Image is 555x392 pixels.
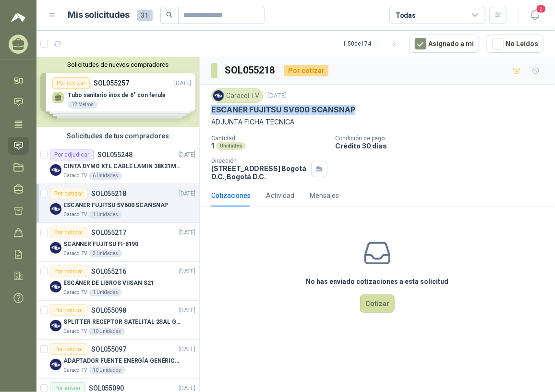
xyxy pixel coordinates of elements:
h3: No has enviado cotizaciones a esta solicitud [306,276,449,287]
div: Por cotizar [50,266,87,277]
div: 10 Unidades [89,328,125,335]
img: Logo peakr [11,12,25,23]
p: ESCANER FUJITSU SV600 SCANSNAP [211,105,355,115]
span: 31 [137,10,153,21]
p: SOL055097 [91,346,126,353]
img: Company Logo [50,320,61,331]
button: 2 [526,7,543,24]
h1: Mis solicitudes [68,8,130,22]
img: Company Logo [50,203,61,215]
p: Condición de pago [335,135,551,142]
p: [STREET_ADDRESS] Bogotá D.C. , Bogotá D.C. [211,164,307,181]
p: [DATE] [179,306,195,315]
p: [DATE] [267,91,287,100]
div: Actividad [266,190,294,201]
p: SOL055248 [97,151,133,158]
p: CINTA DYMO XTL CABLE LAMIN 38X21MMBLANCO [63,162,183,171]
p: [DATE] [179,228,195,237]
div: Solicitudes de tus compradores [36,127,199,145]
p: Cantidad [211,135,327,142]
div: Solicitudes de nuevos compradoresPor cotizarSOL055257[DATE] Tubo sanitario inox de 6" con ferula1... [36,57,199,127]
div: 6 Unidades [89,172,122,180]
div: 2 Unidades [89,250,122,257]
img: Company Logo [213,90,224,101]
img: Company Logo [50,164,61,176]
p: SOL055216 [91,268,126,275]
div: Por cotizar [50,188,87,199]
button: Asignado a mi [410,35,479,53]
p: Caracol TV [63,211,87,219]
p: SPLITTER RECEPTOR SATELITAL 2SAL GT-SP21 [63,318,183,327]
p: [DATE] [179,189,195,198]
p: SOL055098 [91,307,126,314]
img: Company Logo [50,359,61,370]
p: Caracol TV [63,289,87,296]
p: ESCANER FUJITSU SV600 SCANSNAP [63,201,168,210]
p: Caracol TV [63,328,87,335]
a: Por adjudicarSOL055248[DATE] Company LogoCINTA DYMO XTL CABLE LAMIN 38X21MMBLANCOCaracol TV6 Unid... [36,145,199,184]
img: Company Logo [50,281,61,293]
div: Por cotizar [50,305,87,316]
p: Caracol TV [63,250,87,257]
p: ADAPTADOR FUENTE ENERGÍA GENÉRICO 24V 1A [63,356,183,366]
button: Solicitudes de nuevos compradores [40,61,195,68]
p: SOL055090 [89,385,124,392]
a: Por cotizarSOL055218[DATE] Company LogoESCANER FUJITSU SV600 SCANSNAPCaracol TV1 Unidades [36,184,199,223]
p: 1 [211,142,214,150]
p: ESCÁNER DE LIBROS VIISAN S21 [63,279,154,288]
p: SOL055218 [91,190,126,197]
div: Caracol TV [211,88,264,103]
div: 10 Unidades [89,367,125,374]
p: ADJUNTA FICHA TECNICA [211,117,543,127]
div: Mensajes [310,190,339,201]
div: Cotizaciones [211,190,251,201]
div: Por adjudicar [50,149,94,160]
p: SOL055217 [91,229,126,236]
button: Cotizar [360,294,395,313]
a: Por cotizarSOL055216[DATE] Company LogoESCÁNER DE LIBROS VIISAN S21Caracol TV1 Unidades [36,262,199,301]
div: Por cotizar [50,227,87,238]
p: [DATE] [179,345,195,354]
p: [DATE] [179,150,195,159]
p: SCANNER FUJITSU FI-8190 [63,240,138,249]
div: Por cotizar [284,65,328,76]
span: 2 [536,4,546,13]
div: Todas [396,10,416,21]
p: Crédito 30 días [335,142,551,150]
p: Caracol TV [63,172,87,180]
p: Caracol TV [63,367,87,374]
h3: SOL055218 [225,63,277,78]
div: 1 Unidades [89,211,122,219]
a: Por cotizarSOL055098[DATE] Company LogoSPLITTER RECEPTOR SATELITAL 2SAL GT-SP21Caracol TV10 Unidades [36,301,199,340]
div: 1 - 50 de 174 [343,36,402,51]
a: Por cotizarSOL055097[DATE] Company LogoADAPTADOR FUENTE ENERGÍA GENÉRICO 24V 1ACaracol TV10 Unidades [36,340,199,379]
span: search [166,12,173,18]
div: Unidades [216,142,246,150]
div: Por cotizar [50,343,87,355]
a: Por cotizarSOL055217[DATE] Company LogoSCANNER FUJITSU FI-8190Caracol TV2 Unidades [36,223,199,262]
div: 1 Unidades [89,289,122,296]
p: Dirección [211,158,307,164]
img: Company Logo [50,242,61,254]
p: [DATE] [179,267,195,276]
button: No Leídos [487,35,543,53]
